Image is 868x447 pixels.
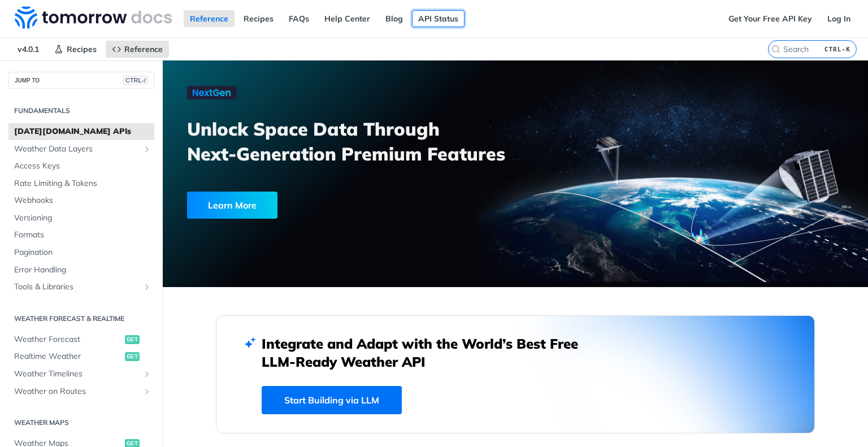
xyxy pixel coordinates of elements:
span: Tools & Libraries [14,281,140,293]
a: Reference [106,41,169,58]
span: get [125,335,140,344]
span: Reference [124,44,163,54]
div: Learn More [187,192,277,219]
a: Learn More [187,192,459,219]
img: Tomorrow.io Weather API Docs [15,6,172,29]
span: Access Keys [14,160,151,172]
a: Access Keys [8,158,154,175]
a: Webhooks [8,192,154,209]
span: Webhooks [14,195,151,206]
span: Recipes [67,44,97,54]
a: Weather Forecastget [8,331,154,348]
a: Recipes [237,10,280,27]
button: Show subpages for Weather Data Layers [142,145,151,154]
span: Pagination [14,247,151,258]
h2: Weather Forecast & realtime [8,314,154,324]
a: Formats [8,227,154,244]
span: [DATE][DOMAIN_NAME] APIs [14,126,151,137]
a: Log In [821,10,857,27]
a: API Status [412,10,465,27]
button: Show subpages for Weather on Routes [142,387,151,396]
a: Weather TimelinesShow subpages for Weather Timelines [8,366,154,383]
a: Recipes [48,41,103,58]
span: Error Handling [14,264,151,276]
span: Rate Limiting & Tokens [14,178,151,189]
a: Get Your Free API Key [722,10,818,27]
a: Help Center [318,10,376,27]
span: Weather Data Layers [14,144,140,155]
a: Reference [184,10,235,27]
kbd: CTRL-K [822,44,853,55]
span: Versioning [14,212,151,224]
span: get [125,352,140,361]
span: Weather on Routes [14,386,140,397]
button: Show subpages for Tools & Libraries [142,283,151,292]
span: CTRL-/ [123,76,148,85]
h2: Integrate and Adapt with the World’s Best Free LLM-Ready Weather API [262,335,595,371]
a: FAQs [283,10,315,27]
a: Pagination [8,244,154,261]
img: NextGen [187,86,237,99]
a: Weather Data LayersShow subpages for Weather Data Layers [8,141,154,158]
svg: Search [771,45,780,54]
a: Blog [379,10,409,27]
span: Weather Forecast [14,334,122,345]
span: v4.0.1 [11,41,45,58]
span: Realtime Weather [14,351,122,362]
a: Realtime Weatherget [8,348,154,365]
span: Weather Timelines [14,368,140,380]
h2: Fundamentals [8,106,154,116]
a: Weather on RoutesShow subpages for Weather on Routes [8,383,154,400]
a: Tools & LibrariesShow subpages for Tools & Libraries [8,279,154,296]
a: Error Handling [8,262,154,279]
a: [DATE][DOMAIN_NAME] APIs [8,123,154,140]
a: Start Building via LLM [262,386,402,414]
h2: Weather Maps [8,418,154,428]
span: Formats [14,229,151,241]
a: Versioning [8,210,154,227]
h3: Unlock Space Data Through Next-Generation Premium Features [187,116,528,166]
button: JUMP TOCTRL-/ [8,72,154,89]
a: Rate Limiting & Tokens [8,175,154,192]
button: Show subpages for Weather Timelines [142,370,151,379]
